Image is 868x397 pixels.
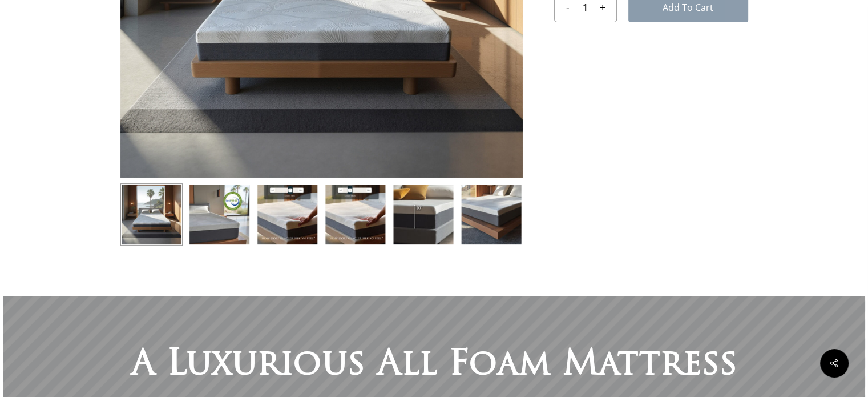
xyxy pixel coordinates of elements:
iframe: Secure express checkout frame [566,36,737,68]
h3: A Luxurious All Foam Mattress [120,339,748,391]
